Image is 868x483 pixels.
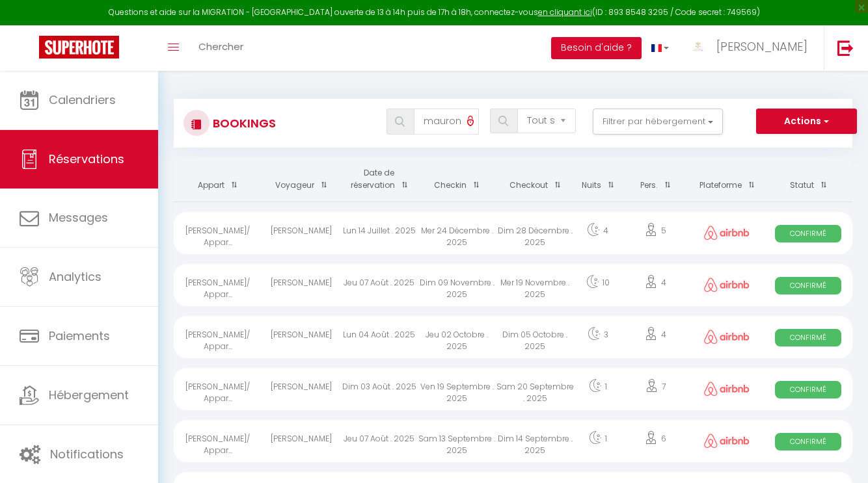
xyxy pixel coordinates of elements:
[690,157,765,202] th: Sort by channel
[189,25,253,71] a: Chercher
[496,157,574,202] th: Sort by checkout
[574,157,621,202] th: Sort by nights
[49,268,102,285] span: Analytics
[49,328,110,344] span: Paiements
[716,38,807,55] span: [PERSON_NAME]
[418,157,496,202] th: Sort by checkin
[340,157,418,202] th: Sort by booking date
[210,109,276,138] h3: Bookings
[764,157,852,202] th: Sort by status
[837,40,854,56] img: logout
[174,157,262,202] th: Sort by rentals
[756,109,856,135] button: Actions
[49,151,124,167] span: Réservations
[49,209,108,226] span: Messages
[621,157,689,202] th: Sort by people
[49,92,116,108] span: Calendriers
[39,36,119,59] img: Super Booking
[262,157,340,202] th: Sort by guest
[538,7,592,18] a: en cliquant ici
[813,428,868,483] iframe: LiveChat chat widget
[688,37,708,57] img: ...
[49,387,129,403] span: Hébergement
[593,109,723,135] button: Filtrer par hébergement
[414,109,479,135] input: Chercher
[551,37,642,59] button: Besoin d'aide ?
[679,25,824,71] a: ... [PERSON_NAME]
[198,40,243,53] span: Chercher
[50,446,124,462] span: Notifications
